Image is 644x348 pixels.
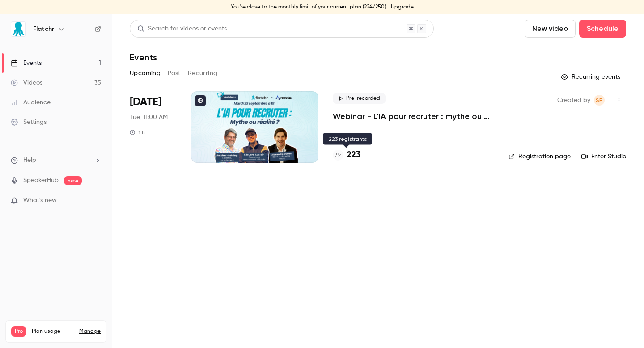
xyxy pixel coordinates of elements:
a: Enter Studio [581,152,626,161]
div: Search for videos or events [137,24,227,34]
div: Videos [11,78,42,87]
img: Flatchr [11,22,25,36]
iframe: Noticeable Trigger [90,197,101,205]
button: New video [525,20,576,38]
div: 1 h [130,129,145,136]
span: [DATE] [130,95,161,109]
a: Registration page [508,152,571,161]
button: Upcoming [130,66,161,81]
a: Webinar - L'IA pour recruter : mythe ou réalité ? [333,111,494,122]
span: Tue, 11:00 AM [130,113,168,122]
span: Pro [11,326,26,337]
h4: 223 [347,149,360,161]
span: Help [23,156,36,165]
h1: Events [130,52,157,63]
span: Created by [557,95,590,106]
span: new [64,176,82,185]
a: Upgrade [391,4,414,11]
button: Recurring events [557,70,626,84]
div: Settings [11,118,47,127]
span: SP [596,95,603,106]
h6: Flatchr [33,25,54,34]
a: Manage [79,328,101,335]
li: help-dropdown-opener [11,156,101,165]
button: Past [168,66,181,81]
div: Sep 23 Tue, 11:00 AM (Europe/Paris) [130,91,177,163]
span: What's new [23,196,57,205]
a: SpeakerHub [23,176,59,185]
div: Events [11,59,42,68]
a: 223 [333,149,360,161]
button: Schedule [579,20,626,38]
span: Plan usage [32,328,74,335]
div: Audience [11,98,51,107]
span: Sylvain Paulet [594,95,605,106]
button: Recurring [188,66,218,81]
span: Pre-recorded [333,93,386,104]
